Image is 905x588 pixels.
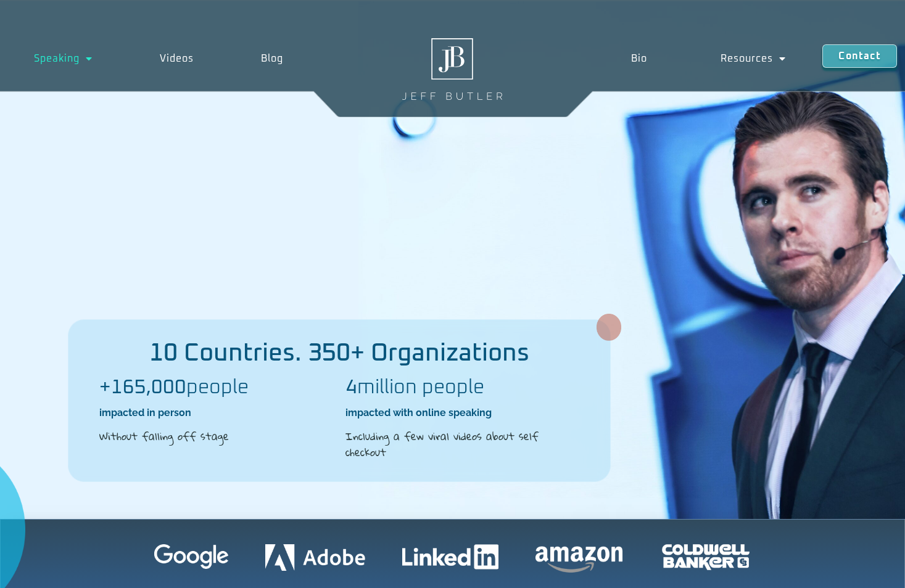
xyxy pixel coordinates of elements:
h2: impacted with online speaking [345,406,579,420]
h2: Without falling off stage [99,428,333,444]
h2: people [99,378,333,398]
a: Blog [227,44,316,73]
a: Videos [126,44,227,73]
h2: impacted in person [99,406,333,420]
b: +165,000 [99,378,186,398]
h2: million people [345,378,579,398]
span: Contact [838,51,880,61]
h2: Including a few viral videos about self checkout [345,428,579,460]
a: Bio [594,44,684,73]
a: Resources [684,44,822,73]
nav: Menu [594,44,823,73]
a: Contact [822,44,896,68]
b: 4 [345,378,357,398]
h2: 10 Countries. 350+ Organizations [68,341,610,365]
